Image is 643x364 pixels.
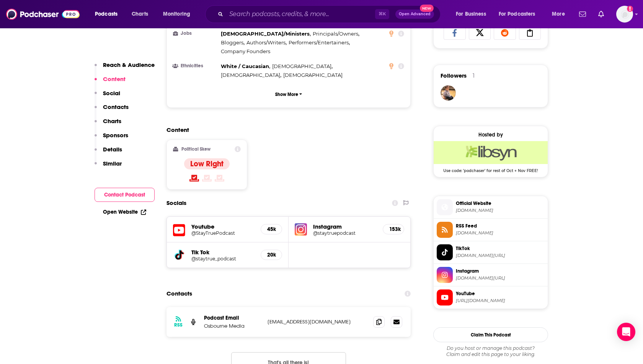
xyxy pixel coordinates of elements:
span: [DEMOGRAPHIC_DATA] [283,72,343,78]
span: instagram.com/staytruepodcast [456,275,545,281]
p: Podcast Email [204,315,261,321]
a: RSS Feed[DOMAIN_NAME] [437,222,545,238]
span: YouTube [456,290,545,297]
h4: Low Right [190,159,224,169]
a: Show notifications dropdown [595,8,607,21]
a: Share on X/Twitter [469,25,491,40]
span: sites.libsyn.com [456,208,545,213]
span: [DEMOGRAPHIC_DATA] [272,63,331,69]
h3: Ethnicities [173,63,218,68]
div: 1 [473,72,475,79]
span: Performers/Entertainers [289,39,349,45]
span: , [221,71,281,80]
button: Contact Podcast [95,188,155,202]
span: Use code: 'podchaser' for rest of Oct + Nov FREE! [434,164,548,173]
span: Do you host or manage this podcast? [433,345,548,351]
span: feeds.libsyn.com [456,230,545,236]
a: Show notifications dropdown [576,8,589,21]
button: Charts [95,117,121,132]
button: Sponsors [95,132,128,146]
a: YouTube[URL][DOMAIN_NAME] [437,289,545,305]
span: Instagram [456,268,545,275]
h2: Political Skew [181,146,211,152]
span: For Podcasters [499,9,535,19]
h5: Tik Tok [191,249,255,256]
h5: Instagram [313,223,377,230]
button: Contacts [95,103,129,117]
p: Details [103,146,122,153]
span: [DEMOGRAPHIC_DATA] [221,72,280,78]
span: , [272,62,333,71]
img: User Profile [616,6,633,23]
span: https://www.youtube.com/@StayTruePodcast [456,298,545,304]
p: Reach & Audience [103,61,155,68]
a: Podchaser - Follow, Share and Rate Podcasts [6,7,80,21]
span: ⌘ K [375,9,389,19]
button: open menu [494,8,547,20]
button: Show More [173,87,404,101]
h2: Contacts [166,286,192,301]
span: , [221,62,270,71]
button: Show profile menu [616,6,633,23]
span: TikTok [456,245,545,252]
span: , [246,38,287,47]
span: Logged in as heidi.egloff [616,6,633,23]
p: Content [103,75,126,83]
img: iconImage [295,223,307,236]
p: Osbourne Media [204,323,261,329]
a: Share on Facebook [444,25,466,40]
p: Charts [103,117,121,125]
h2: Content [166,126,405,133]
div: Open Intercom Messenger [617,323,635,341]
img: Libsyn Deal: Use code: 'podchaser' for rest of Oct + Nov FREE! [434,141,548,164]
span: Bloggers [221,39,243,45]
input: Search podcasts, credits, & more... [226,8,375,20]
span: Open Advanced [399,12,431,16]
span: Podcasts [95,9,118,19]
button: Social [95,89,120,104]
span: tiktok.com/@staytrue_podcast [456,253,545,258]
p: Show More [275,92,298,97]
span: Principals/Owners [313,31,358,37]
a: Instagram[DOMAIN_NAME][URL] [437,267,545,283]
span: , [289,38,350,47]
span: Charts [132,9,148,19]
a: Libsyn Deal: Use code: 'podchaser' for rest of Oct + Nov FREE! [434,141,548,172]
p: Sponsors [103,132,128,139]
span: Company Founders [221,48,270,54]
span: More [552,9,565,19]
span: , [221,38,245,47]
button: Open AdvancedNew [395,10,434,19]
a: Share on Reddit [494,25,516,40]
p: [EMAIL_ADDRESS][DOMAIN_NAME] [268,318,367,325]
a: @StayTruePodcast [191,230,255,236]
a: @staytruepodcast [313,230,377,236]
h5: 20k [267,252,276,258]
p: Contacts [103,103,129,110]
span: New [420,5,434,12]
span: White / Caucasian [221,63,269,69]
span: For Business [456,9,486,19]
button: open menu [158,8,200,20]
a: TikTok[DOMAIN_NAME][URL] [437,244,545,260]
span: Followers [441,72,467,79]
svg: Add a profile image [627,6,633,12]
a: Charts [127,8,153,20]
button: Claim This Podcast [433,327,548,342]
span: [DEMOGRAPHIC_DATA]/Ministers [221,31,310,37]
h3: RSS [174,322,183,328]
button: open menu [547,8,574,20]
button: Content [95,75,126,89]
h2: Socials [166,196,186,210]
p: Social [103,89,120,97]
h5: Youtube [191,223,255,230]
h3: Jobs [173,31,218,36]
div: Hosted by [434,132,548,138]
p: Similar [103,160,122,167]
button: open menu [90,8,127,20]
div: Claim and edit this page to your liking. [433,345,548,357]
span: Official Website [456,200,545,207]
button: Reach & Audience [95,61,155,75]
